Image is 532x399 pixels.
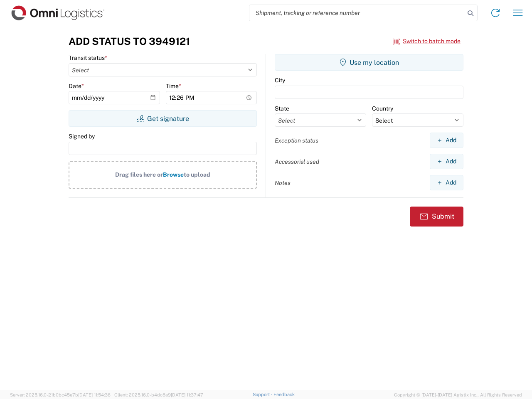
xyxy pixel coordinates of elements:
[78,392,111,397] span: [DATE] 11:54:36
[253,392,273,397] a: Support
[275,54,463,71] button: Use my location
[275,76,285,84] label: City
[114,392,203,397] span: Client: 2025.16.0-b4dc8a9
[275,105,289,112] label: State
[10,392,111,397] span: Server: 2025.16.0-21b0bc45e7b
[394,391,522,399] span: Copyright © [DATE]-[DATE] Agistix Inc., All Rights Reserved
[430,154,463,169] button: Add
[275,179,291,187] label: Notes
[430,175,463,190] button: Add
[275,158,319,165] label: Accessorial used
[69,110,257,127] button: Get signature
[275,137,318,144] label: Exception status
[69,54,107,62] label: Transit status
[166,82,181,90] label: Time
[163,171,184,178] span: Browse
[184,171,210,178] span: to upload
[171,392,203,397] span: [DATE] 11:37:47
[372,105,393,112] label: Country
[115,171,163,178] span: Drag files here or
[410,207,463,227] button: Submit
[69,133,95,140] label: Signed by
[69,82,84,90] label: Date
[430,133,463,148] button: Add
[393,34,461,48] button: Switch to batch mode
[273,392,295,397] a: Feedback
[69,35,190,47] h3: Add Status to 3949121
[249,5,465,21] input: Shipment, tracking or reference number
